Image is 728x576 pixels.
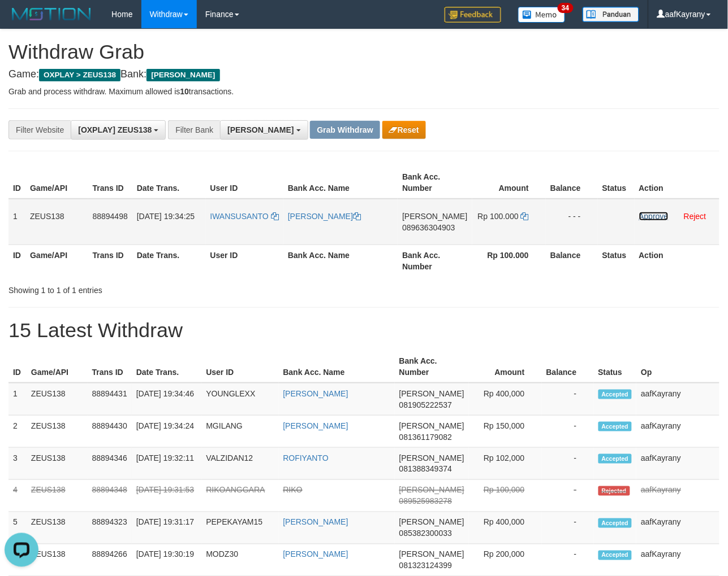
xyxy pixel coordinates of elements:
th: Op [636,351,720,383]
span: Accepted [598,422,632,431]
button: Open LiveChat chat widget [5,5,38,38]
td: RIKOANGGARA [201,480,278,512]
span: [PERSON_NAME] [399,453,464,462]
th: Date Trans. [132,351,202,383]
span: [PERSON_NAME] [147,69,219,81]
td: ZEUS138 [27,416,88,448]
h1: Withdraw Grab [8,41,720,63]
th: Bank Acc. Number [395,351,469,383]
td: PEPEKAYAM15 [201,512,278,544]
span: [OXPLAY] ZEUS138 [78,125,152,134]
th: User ID [201,351,278,383]
span: Copy 089636304903 to clipboard [402,223,455,232]
th: Date Trans. [132,245,206,277]
button: Reset [382,121,426,139]
td: - [542,383,594,416]
td: - [542,416,594,448]
td: 88894348 [88,480,132,512]
td: - [542,512,594,544]
td: 88894431 [88,383,132,416]
a: [PERSON_NAME] [283,518,348,527]
img: MOTION_logo.png [8,6,94,23]
a: ROFIYANTO [283,453,329,462]
span: IWANSUSANTO [210,212,269,221]
td: 88894346 [88,448,132,480]
td: 5 [8,512,27,544]
img: panduan.png [583,7,639,22]
a: [PERSON_NAME] [283,389,348,398]
button: Grab Withdraw [310,121,380,139]
span: [PERSON_NAME] [399,421,464,430]
th: Amount [472,167,546,199]
td: Rp 400,000 [469,512,542,544]
a: [PERSON_NAME] [283,550,348,559]
a: Reject [684,212,707,221]
td: 3 [8,448,27,480]
span: Accepted [598,454,632,464]
th: Trans ID [88,245,132,277]
td: Rp 150,000 [469,416,542,448]
span: [PERSON_NAME] [399,550,464,559]
td: - [542,480,594,512]
td: 88894430 [88,416,132,448]
span: Rp 100.000 [478,212,519,221]
th: Trans ID [88,351,132,383]
td: [DATE] 19:34:24 [132,416,202,448]
th: Trans ID [88,167,132,199]
th: Bank Acc. Number [398,245,472,277]
span: Copy 085382300033 to clipboard [399,529,452,538]
td: aafKayrany [636,512,720,544]
td: [DATE] 19:32:11 [132,448,202,480]
th: Game/API [27,351,88,383]
th: Game/API [25,167,88,199]
th: ID [8,245,25,277]
th: Action [635,245,720,277]
span: [PERSON_NAME] [227,125,294,134]
img: Button%20Memo.svg [518,7,566,23]
div: Showing 1 to 1 of 1 entries [8,280,295,296]
th: Rp 100.000 [472,245,546,277]
th: Bank Acc. Name [283,245,398,277]
td: aafKayrany [636,383,720,416]
td: aafKayrany [636,480,720,512]
a: [PERSON_NAME] [288,212,361,221]
img: Feedback.jpg [445,7,501,23]
td: MGILANG [201,416,278,448]
div: Filter Bank [168,120,220,139]
td: ZEUS138 [25,199,88,245]
td: ZEUS138 [27,448,88,480]
td: 1 [8,199,25,245]
a: RIKO [283,486,303,495]
td: YOUNGLEXX [201,383,278,416]
th: Status [598,167,635,199]
span: [DATE] 19:34:25 [137,212,195,221]
span: Copy 081323124399 to clipboard [399,561,452,570]
td: - [542,448,594,480]
td: [DATE] 19:31:17 [132,512,202,544]
th: Amount [469,351,542,383]
h1: 15 Latest Withdraw [8,319,720,342]
th: Balance [542,351,594,383]
span: [PERSON_NAME] [399,389,464,398]
div: Filter Website [8,120,71,139]
th: Date Trans. [132,167,206,199]
th: ID [8,351,27,383]
td: 2 [8,416,27,448]
th: User ID [206,245,284,277]
span: Accepted [598,390,632,399]
td: Rp 400,000 [469,383,542,416]
th: Status [598,245,635,277]
span: Rejected [598,486,630,496]
td: ZEUS138 [27,383,88,416]
td: ZEUS138 [27,480,88,512]
td: 4 [8,480,27,512]
td: [DATE] 19:31:53 [132,480,202,512]
span: Accepted [598,551,632,560]
td: aafKayrany [636,416,720,448]
th: Game/API [25,245,88,277]
span: 88894498 [93,212,128,221]
p: Grab and process withdraw. Maximum allowed is transactions. [8,86,720,97]
th: Status [594,351,637,383]
td: VALZIDAN12 [201,448,278,480]
td: [DATE] 19:34:46 [132,383,202,416]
